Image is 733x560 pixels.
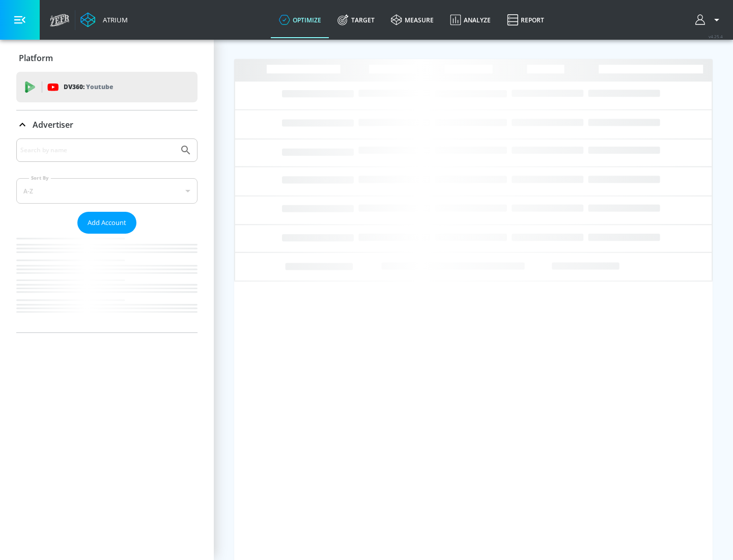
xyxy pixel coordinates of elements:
label: Sort By [29,175,51,181]
a: Atrium [80,12,128,27]
div: A-Z [16,178,198,204]
button: Add Account [77,212,136,234]
p: Advertiser [33,119,73,130]
a: optimize [271,2,329,38]
p: Youtube [86,81,113,92]
nav: list of Advertiser [16,234,198,332]
a: Report [499,2,552,38]
p: Platform [19,52,53,64]
a: measure [383,2,442,38]
div: Advertiser [16,138,198,332]
a: Target [329,2,383,38]
a: Analyze [442,2,499,38]
span: v 4.25.4 [709,34,723,39]
div: Advertiser [16,110,198,139]
span: Add Account [88,217,126,229]
div: Platform [16,44,198,72]
div: Atrium [99,15,128,24]
p: DV360: [64,81,113,93]
div: DV360: Youtube [16,72,198,102]
input: Search by name [20,144,175,157]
